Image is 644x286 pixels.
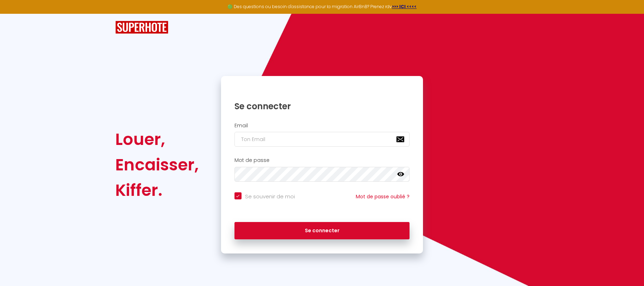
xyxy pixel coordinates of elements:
[115,21,168,34] img: SuperHote logo
[234,132,410,147] input: Ton Email
[356,193,410,200] a: Mot de passe oublié ?
[234,157,410,163] h2: Mot de passe
[115,152,199,177] div: Encaisser,
[234,123,410,129] h2: Email
[234,101,410,112] h1: Se connecter
[115,177,199,203] div: Kiffer.
[392,4,417,10] a: >>> ICI <<<<
[234,222,410,240] button: Se connecter
[115,127,199,152] div: Louer,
